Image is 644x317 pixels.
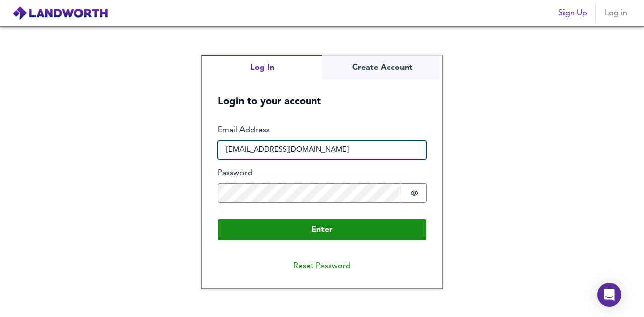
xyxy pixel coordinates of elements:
[218,168,426,179] label: Password
[218,125,426,136] label: Email Address
[322,55,442,80] button: Create Account
[12,6,108,21] img: logo
[218,140,426,160] input: e.g. joe@bloggs.com
[600,3,632,23] button: Log in
[558,6,587,20] span: Sign Up
[202,80,442,109] h5: Login to your account
[554,3,591,23] button: Sign Up
[218,219,426,240] button: Enter
[401,183,427,203] button: Show password
[202,55,322,80] button: Log In
[285,256,359,276] button: Reset Password
[597,283,621,307] div: Open Intercom Messenger
[604,6,628,20] span: Log in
